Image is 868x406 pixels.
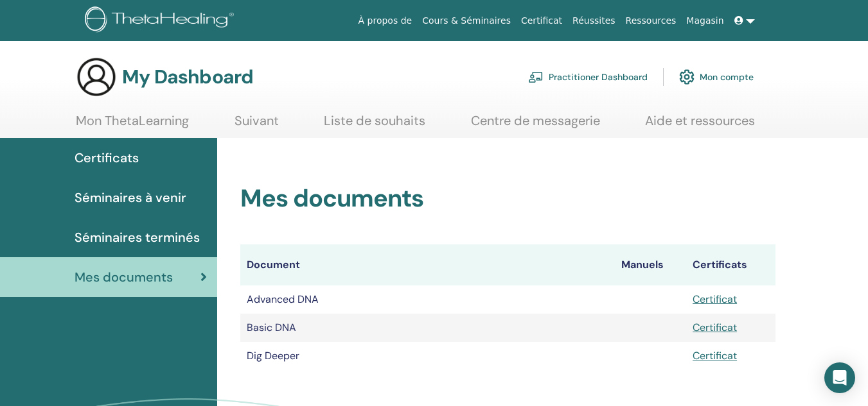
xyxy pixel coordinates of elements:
a: Certificat [693,321,737,334]
a: Ressources [621,9,682,33]
td: Advanced DNA [240,285,615,314]
a: Aide et ressources [645,113,755,138]
span: Mes documents [75,267,173,287]
a: Liste de souhaits [324,113,425,138]
a: Suivant [235,113,279,138]
span: Certificats [75,148,139,167]
img: generic-user-icon.jpg [76,56,117,97]
a: Mon ThetaLearning [76,113,189,138]
a: Cours & Séminaires [417,9,516,33]
div: Open Intercom Messenger [824,362,855,393]
img: logo.png [85,6,238,35]
td: Dig Deeper [240,342,615,370]
span: Séminaires à venir [75,188,186,207]
a: Certificat [693,292,737,306]
th: Certificats [686,244,775,285]
a: À propos de [353,9,418,33]
a: Magasin [681,9,729,33]
img: chalkboard-teacher.svg [528,71,544,83]
a: Réussites [567,9,620,33]
img: cog.svg [679,66,695,88]
td: Basic DNA [240,314,615,342]
span: Séminaires terminés [75,228,200,247]
a: Centre de messagerie [471,113,600,138]
a: Certificat [693,349,737,362]
a: Certificat [516,9,567,33]
a: Practitioner Dashboard [528,63,648,91]
a: Mon compte [679,63,754,91]
h3: My Dashboard [122,65,253,89]
h2: Mes documents [240,184,775,214]
th: Document [240,244,615,285]
th: Manuels [615,244,686,285]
